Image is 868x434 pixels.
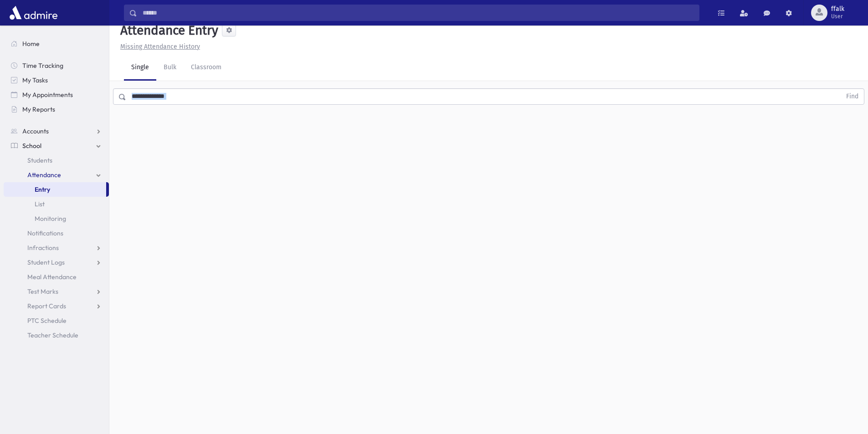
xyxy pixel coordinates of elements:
[4,87,109,102] a: My Appointments
[22,91,73,99] span: My Appointments
[22,127,49,135] span: Accounts
[27,273,77,281] span: Meal Attendance
[4,313,109,328] a: PTC Schedule
[117,43,200,51] a: Missing Attendance History
[27,171,61,179] span: Attendance
[137,5,699,21] input: Search
[27,302,66,310] span: Report Cards
[27,317,67,325] span: PTC Schedule
[4,73,109,87] a: My Tasks
[22,76,48,84] span: My Tasks
[4,153,109,168] a: Students
[22,40,40,48] span: Home
[4,124,109,138] a: Accounts
[117,23,218,38] h5: Attendance Entry
[124,55,156,81] a: Single
[35,185,50,194] span: Entry
[27,156,52,164] span: Students
[4,138,109,153] a: School
[27,287,58,296] span: Test Marks
[4,270,109,284] a: Meal Attendance
[184,55,229,81] a: Classroom
[27,244,59,252] span: Infractions
[4,299,109,313] a: Report Cards
[156,55,184,81] a: Bulk
[120,43,200,51] u: Missing Attendance History
[27,331,78,339] span: Teacher Schedule
[4,36,109,51] a: Home
[7,4,60,22] img: AdmirePro
[4,240,109,255] a: Infractions
[35,200,45,208] span: List
[27,258,65,266] span: Student Logs
[4,226,109,240] a: Notifications
[831,5,844,13] span: ffalk
[831,13,844,20] span: User
[4,255,109,270] a: Student Logs
[22,105,55,113] span: My Reports
[4,211,109,226] a: Monitoring
[27,229,63,237] span: Notifications
[4,102,109,117] a: My Reports
[22,142,41,150] span: School
[4,197,109,211] a: List
[4,58,109,73] a: Time Tracking
[35,214,66,223] span: Monitoring
[841,89,864,104] button: Find
[4,182,106,197] a: Entry
[4,328,109,342] a: Teacher Schedule
[4,168,109,182] a: Attendance
[22,61,63,70] span: Time Tracking
[4,284,109,299] a: Test Marks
